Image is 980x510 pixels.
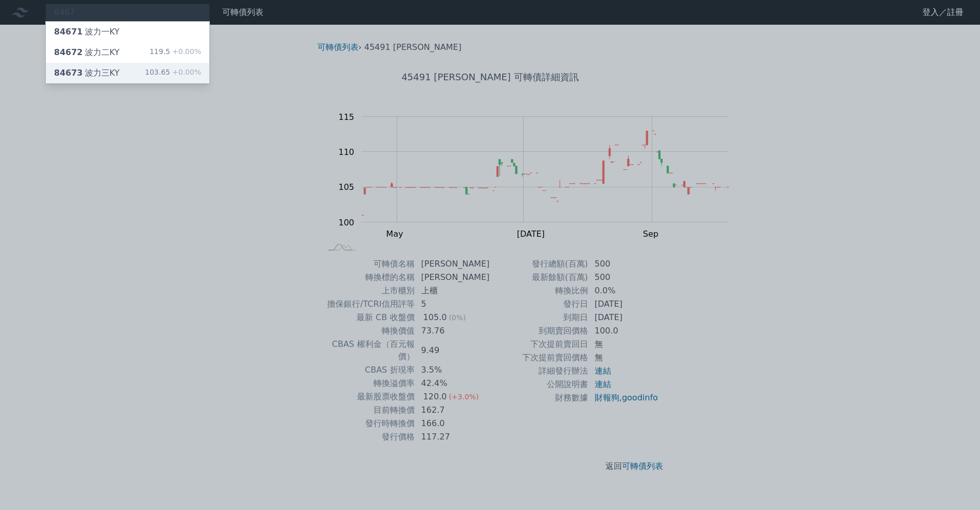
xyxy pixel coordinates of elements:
[54,26,119,38] div: 波力一KY
[46,22,209,42] a: 84671波力一KY
[46,42,209,63] a: 84672波力二KY 119.5+0.00%
[54,47,83,57] span: 84672
[150,46,201,59] div: 119.5
[54,46,119,59] div: 波力二KY
[54,68,83,78] span: 84673
[54,27,83,37] span: 84671
[170,68,201,76] span: +0.00%
[54,67,119,79] div: 波力三KY
[170,47,201,56] span: +0.00%
[145,67,201,79] div: 103.65
[46,63,209,83] a: 84673波力三KY 103.65+0.00%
